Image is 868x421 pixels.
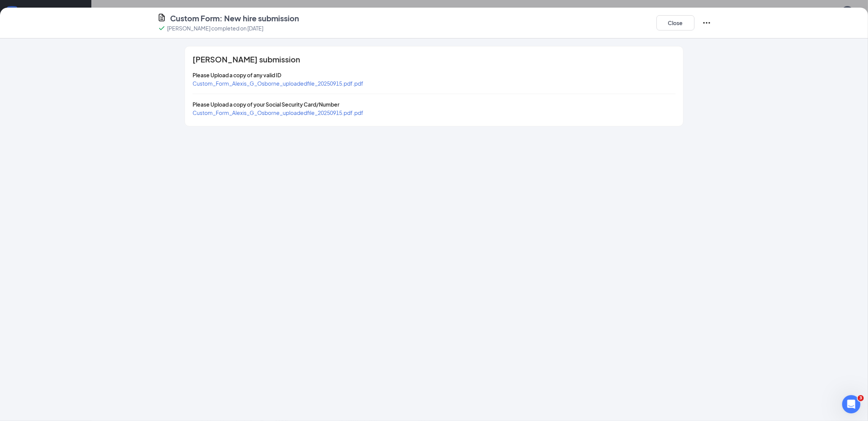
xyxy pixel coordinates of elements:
[858,395,864,401] span: 3
[193,72,281,78] span: Please Upload a copy of any valid ID
[842,395,860,413] iframe: Intercom live chat
[193,80,363,87] a: Custom_Form_Alexis_G_Osborne_uploadedfile_20250915.pdf.pdf
[702,18,711,27] svg: Ellipses
[193,56,300,63] span: [PERSON_NAME] submission
[656,15,694,30] button: Close
[170,13,299,24] h4: Custom Form: New hire submission
[193,109,363,116] a: Custom_Form_Alexis_G_Osborne_uploadedfile_20250915.pdf.pdf
[157,24,166,33] svg: Checkmark
[193,101,339,108] span: Please Upload a copy of your Social Security Card/Number
[167,24,263,32] p: [PERSON_NAME] completed on [DATE]
[157,13,166,22] svg: CustomFormIcon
